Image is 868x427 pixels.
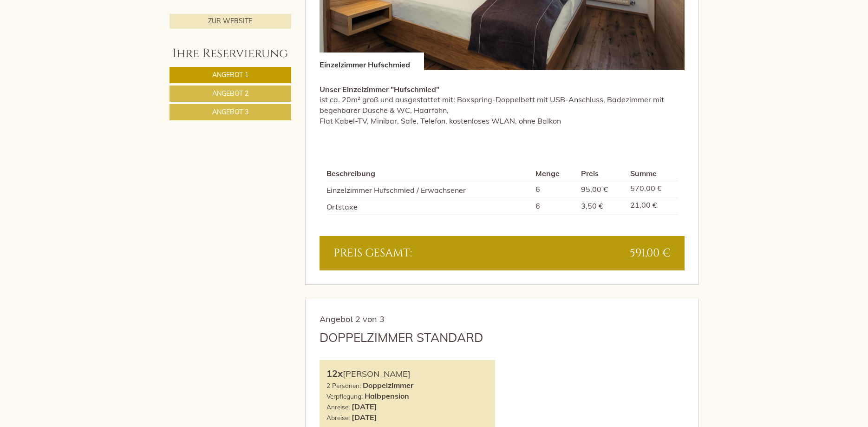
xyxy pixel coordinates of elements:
[320,85,439,94] strong: Unser Einzelzimmer "Hufschmied"
[326,166,532,181] th: Beschreibung
[627,166,677,181] th: Summe
[326,368,343,379] b: 12x
[326,414,350,421] small: Abreise:
[532,166,577,181] th: Menge
[352,402,377,411] b: [DATE]
[320,329,483,346] div: DOPPELZIMMER STANDARD
[363,381,413,390] b: Doppelzimmer
[326,403,350,411] small: Anreise:
[326,367,488,381] div: [PERSON_NAME]
[326,197,532,214] td: Ortstaxe
[326,381,361,389] small: 2 Personen:
[326,181,532,197] td: Einzelzimmer Hufschmied / Erwachsener
[352,413,377,422] b: [DATE]
[577,166,627,181] th: Preis
[170,14,291,29] a: Zur Website
[627,181,677,197] td: 570,00 €
[365,391,409,401] b: Halbpension
[581,184,608,194] span: 95,00 €
[326,392,363,400] small: Verpflegung:
[581,201,603,210] span: 3,50 €
[532,181,577,197] td: 6
[320,53,424,70] div: Einzelzimmer Hufschmied
[627,197,677,214] td: 21,00 €
[320,314,385,324] span: Angebot 2 von 3
[532,197,577,214] td: 6
[212,89,248,98] span: Angebot 2
[212,108,248,116] span: Angebot 3
[326,245,502,261] div: Preis gesamt:
[212,71,248,79] span: Angebot 1
[630,245,671,261] span: 591,00 €
[170,45,291,62] div: Ihre Reservierung
[320,84,685,126] p: ist ca. 20m² groß und ausgestattet mit: Boxspring-Doppelbett mit USB-Anschluss, Badezimmer mit be...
